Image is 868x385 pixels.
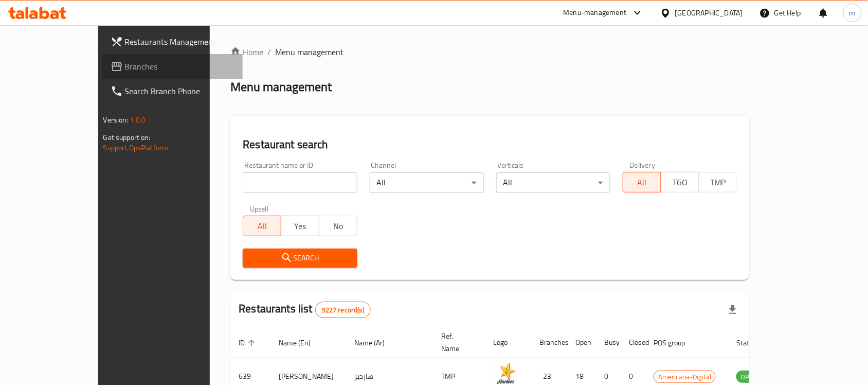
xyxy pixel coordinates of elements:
th: Logo [485,327,531,358]
span: Name (Ar) [354,337,398,349]
a: Branches [102,54,243,79]
div: All [370,172,484,193]
span: Search [251,252,349,265]
li: / [267,46,271,58]
span: No [323,219,353,234]
div: OPEN [736,371,762,383]
span: Branches [125,60,235,73]
div: Export file [720,297,745,322]
th: Closed [621,327,645,358]
span: 1.0.0 [130,113,146,127]
span: TGO [665,175,695,190]
label: Delivery [630,162,656,169]
button: All [243,216,281,236]
th: Busy [596,327,621,358]
a: Home [230,46,263,58]
div: Menu-management [564,7,627,19]
a: Search Branch Phone [102,79,243,103]
h2: Menu management [230,79,332,95]
span: TMP [703,175,733,190]
span: ID [239,337,258,349]
button: All [623,172,661,192]
span: Menu management [275,46,343,58]
button: Yes [281,216,319,236]
button: TGO [661,172,699,192]
span: Version: [103,113,129,127]
div: [GEOGRAPHIC_DATA] [675,7,743,19]
th: Branches [531,327,567,358]
button: TMP [699,172,737,192]
button: Search [243,249,357,268]
span: Americana-Digital [654,371,715,383]
span: m [849,7,856,19]
a: Restaurants Management [102,29,243,54]
span: Get support on: [103,131,151,144]
span: 9227 record(s) [316,305,370,315]
span: Yes [285,219,315,234]
th: Open [567,327,596,358]
input: Search for restaurant name or ID.. [243,172,357,193]
span: OPEN [736,371,762,383]
label: Upsell [250,205,269,213]
div: All [496,172,610,193]
button: No [319,216,357,236]
a: Support.OpsPlatform [103,141,169,154]
span: POS group [654,337,698,349]
h2: Restaurant search [243,137,737,152]
nav: breadcrumb [230,46,749,58]
span: Name (En) [279,337,324,349]
span: Ref. Name [441,330,473,355]
div: Total records count [315,302,371,318]
span: All [627,175,657,190]
span: Search Branch Phone [125,85,235,97]
h2: Restaurants list [239,301,371,318]
span: Restaurants Management [125,36,235,48]
span: Status [736,337,770,349]
span: All [247,219,277,234]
